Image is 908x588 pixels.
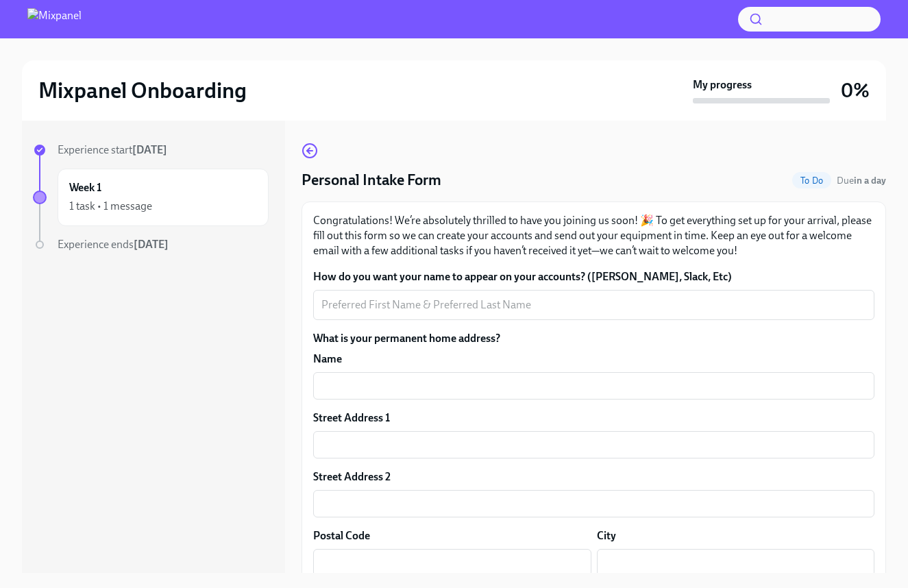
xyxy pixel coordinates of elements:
[69,199,152,214] div: 1 task • 1 message
[313,331,874,346] label: What is your permanent home address?
[313,213,874,258] p: Congratulations! We’re absolutely thrilled to have you joining us soon! 🎉 To get everything set u...
[58,238,169,251] span: Experience ends
[313,411,390,426] label: Street Address 1
[27,8,82,30] img: Mixpanel
[33,169,269,226] a: Week 11 task • 1 message
[792,175,831,186] span: To Do
[58,143,167,156] span: Experience start
[69,180,101,195] h6: Week 1
[854,175,886,186] strong: in a day
[693,77,752,93] strong: My progress
[38,77,247,104] h2: Mixpanel Onboarding
[302,170,441,191] h4: Personal Intake Form
[313,469,391,485] label: Street Address 2
[837,175,886,186] span: Due
[313,352,342,367] label: Name
[837,174,886,187] span: October 5th, 2025 08:00
[134,238,169,251] strong: [DATE]
[132,143,167,156] strong: [DATE]
[597,528,616,543] label: City
[313,528,370,543] label: Postal Code
[313,269,874,284] label: How do you want your name to appear on your accounts? ([PERSON_NAME], Slack, Etc)
[33,143,269,158] a: Experience start[DATE]
[841,78,870,103] h3: 0%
